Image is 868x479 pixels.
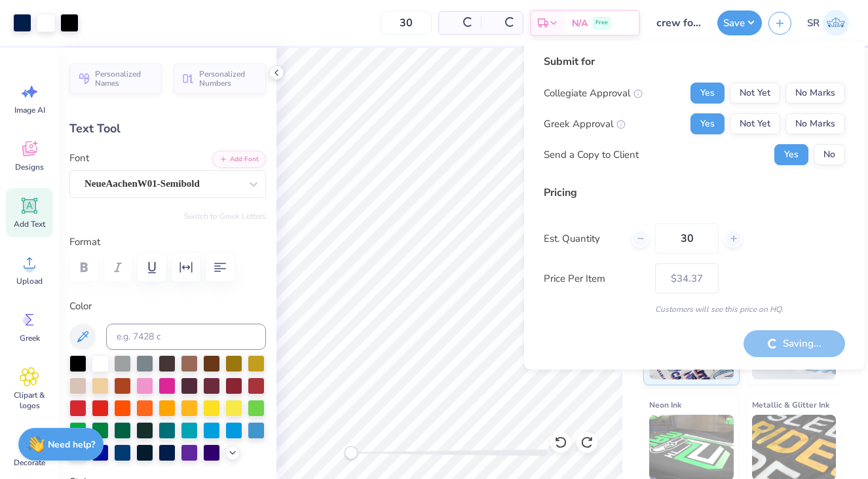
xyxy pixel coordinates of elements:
span: Clipart & logos [8,390,51,411]
div: Text Tool [69,120,266,138]
div: Customers will see this price on HQ. [544,303,845,315]
span: Personalized Numbers [199,69,258,88]
button: Not Yet [730,113,780,134]
label: Font [69,151,89,166]
span: Free [595,18,608,28]
span: Upload [16,276,43,286]
span: Greek [20,333,40,343]
span: Image AI [14,105,45,115]
div: Greek Approval [544,117,626,132]
div: Collegiate Approval [544,86,643,101]
label: Format [69,235,266,250]
input: – – [381,11,432,35]
label: Est. Quantity [544,231,622,246]
button: No Marks [785,83,845,104]
div: Accessibility label [345,446,358,459]
label: Color [69,299,266,314]
div: Pricing [544,185,845,201]
span: Decorate [14,457,45,468]
label: Price Per Item [544,271,645,286]
input: Untitled Design [647,10,711,36]
span: N/A [572,16,588,30]
strong: Need help? [48,438,95,451]
a: SR [801,10,855,36]
span: Metallic & Glitter Ink [752,398,829,412]
button: Yes [774,144,808,165]
span: SR [807,16,820,31]
input: – – [655,223,719,254]
div: Send a Copy to Client [544,147,639,163]
div: Submit for [544,54,845,69]
button: No [814,144,845,165]
button: Personalized Numbers [174,64,266,94]
button: Add Font [212,151,266,168]
span: Add Text [14,219,45,229]
button: No Marks [785,113,845,134]
span: Designs [15,162,44,172]
span: Personalized Names [95,69,154,88]
span: Neon Ink [649,398,681,412]
img: Sydney Rosenberg [823,10,849,36]
button: Yes [690,113,725,134]
button: Personalized Names [69,64,162,94]
button: Not Yet [730,83,780,104]
button: Yes [690,83,725,104]
button: Save [717,10,762,35]
input: e.g. 7428 c [106,324,266,350]
button: Switch to Greek Letters [184,211,266,221]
